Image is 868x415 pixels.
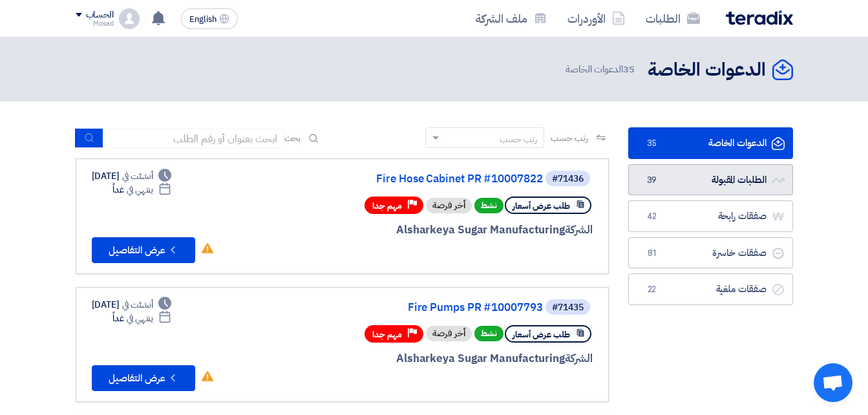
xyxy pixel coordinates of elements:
button: English [181,8,238,29]
span: 81 [644,247,660,260]
a: صفقات رابحة42 [628,200,793,232]
div: غداً [112,312,171,325]
span: ينتهي في [127,312,153,325]
span: مهم جدا [372,328,402,341]
span: أنشئت في [122,169,153,183]
div: [DATE] [92,298,172,312]
a: صفقات ملغية22 [628,273,793,305]
button: عرض التفاصيل [92,237,195,263]
a: ملف الشركة [465,3,557,34]
div: رتب حسب [500,133,537,146]
div: أخر فرصة [426,198,472,213]
button: عرض التفاصيل [92,365,195,391]
div: Mosad [76,20,114,27]
img: Teradix logo [726,10,793,25]
span: 42 [644,210,660,223]
span: مهم جدا [372,200,402,212]
span: طلب عرض أسعار [513,328,570,341]
div: أخر فرصة [426,326,472,341]
span: أنشئت في [122,298,153,312]
span: الشركة [565,222,593,238]
img: profile_test.png [119,8,140,29]
span: 22 [644,283,660,296]
div: الحساب [86,10,114,21]
div: Alsharkeya Sugar Manufacturing [282,350,593,367]
div: غداً [112,183,171,197]
h2: الدعوات الخاصة [648,58,766,83]
a: الدعوات الخاصة35 [628,127,793,159]
span: 35 [623,62,635,76]
a: الطلبات المقبولة39 [628,164,793,196]
a: Fire Hose Cabinet PR #10007822 [284,173,543,185]
span: نشط [474,198,503,213]
span: الشركة [565,350,593,367]
div: [DATE] [92,169,172,183]
a: Fire Pumps PR #10007793 [284,302,543,314]
div: #71435 [552,303,584,312]
div: Open chat [814,363,852,402]
input: ابحث بعنوان أو رقم الطلب [103,129,284,148]
a: الأوردرات [557,3,635,34]
a: الطلبات [635,3,710,34]
span: ينتهي في [127,183,153,197]
span: English [189,15,217,24]
span: طلب عرض أسعار [513,200,570,212]
span: نشط [474,326,503,341]
span: بحث [284,131,301,145]
a: صفقات خاسرة81 [628,237,793,269]
span: 35 [644,137,660,150]
span: رتب حسب [551,131,587,145]
div: Alsharkeya Sugar Manufacturing [282,222,593,239]
span: الدعوات الخاصة [566,62,637,77]
div: #71436 [552,175,584,184]
span: 39 [644,174,660,187]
